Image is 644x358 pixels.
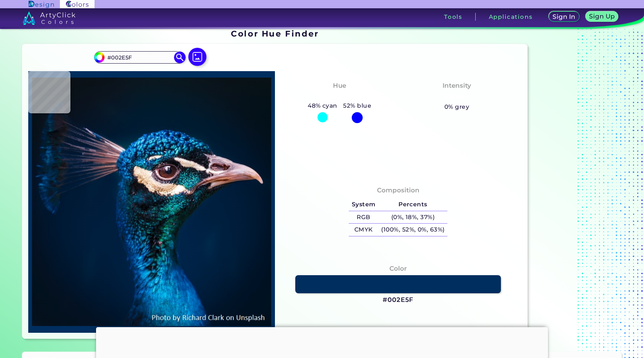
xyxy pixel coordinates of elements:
h5: 0% grey [444,102,469,112]
h5: Sign Up [590,14,614,19]
h5: RGB [349,211,378,224]
a: Sign Up [586,12,617,21]
h5: 48% cyan [305,101,340,111]
h3: Tools [444,14,462,20]
h4: Color [389,263,407,274]
h5: 52% blue [340,101,374,111]
img: img_pavlin.jpg [32,75,271,329]
h5: (100%, 52%, 0%, 63%) [378,224,448,236]
h3: #002E5F [383,296,414,305]
h3: Vibrant [441,92,473,101]
h5: CMYK [349,224,378,236]
iframe: Advertisement [531,26,625,342]
h3: Cyan-Blue [318,92,361,101]
h5: Sign In [553,14,574,20]
h4: Hue [333,80,346,91]
a: Sign In [550,12,578,21]
h1: Color Hue Finder [231,28,319,39]
img: icon search [174,52,185,63]
img: ArtyClick Design logo [29,1,54,8]
h4: Composition [377,185,420,196]
img: icon picture [188,48,206,66]
h4: Intensity [443,80,471,91]
h3: Applications [489,14,533,20]
h5: (0%, 18%, 37%) [378,211,448,224]
img: logo_artyclick_colors_white.svg [23,11,76,25]
input: type color.. [105,52,175,62]
h5: Percents [378,198,448,211]
h5: System [349,198,378,211]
